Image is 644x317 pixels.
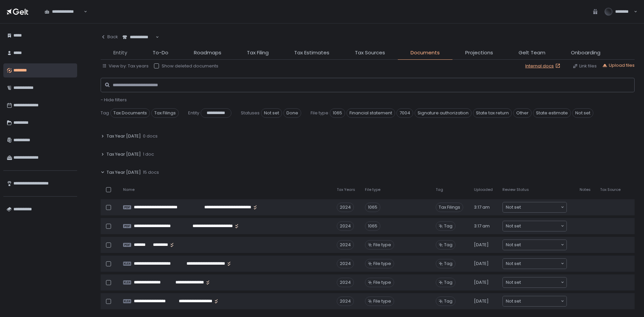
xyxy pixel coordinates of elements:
input: Search for option [521,260,560,267]
div: Back [101,34,118,40]
div: 2024 [337,278,354,287]
span: Not set [506,260,521,267]
span: [DATE] [474,261,489,267]
span: 3:17 am [474,223,490,229]
span: 0 docs [143,133,158,139]
span: Tax Sources [355,49,385,57]
span: Signature authorization [415,108,472,118]
span: File type [373,279,391,285]
input: Search for option [521,223,560,229]
span: 1065 [330,108,345,118]
div: 2024 [337,259,354,268]
span: Not set [506,279,521,286]
input: Search for option [521,279,560,286]
span: Tax Years [337,187,355,192]
span: Statuses [241,110,260,116]
div: Search for option [503,296,567,306]
span: Not set [506,298,521,305]
span: 7004 [396,108,413,118]
span: 15 docs [143,169,159,175]
span: To-Do [153,49,168,57]
span: Not set [506,223,521,229]
div: 1065 [365,203,380,212]
button: Link files [573,63,597,69]
div: Search for option [503,202,567,212]
span: Not set [572,108,593,118]
span: Tax Year [DATE] [107,169,141,175]
span: Projections [465,49,493,57]
span: [DATE] [474,279,489,285]
span: Not set [506,204,521,211]
span: Tag [444,279,452,285]
input: Search for option [521,242,560,248]
span: Not set [261,108,282,118]
input: Search for option [521,298,560,305]
span: 3:17 am [474,204,490,210]
div: Search for option [503,259,567,269]
span: Entity [113,49,127,57]
button: Upload files [602,62,635,68]
span: State estimate [533,108,571,118]
span: - Hide filters [101,97,127,103]
button: View by: Tax years [102,63,149,69]
span: File type [311,110,328,116]
span: Onboarding [571,49,600,57]
span: File type [373,261,391,267]
button: - Hide filters [101,97,127,103]
span: Tax Source [600,187,621,192]
input: Search for option [155,34,155,41]
button: Back [101,30,118,44]
span: Tag [444,242,452,248]
div: Search for option [503,277,567,287]
span: File type [365,187,380,192]
span: Tag [436,187,443,192]
span: Other [513,108,532,118]
span: File type [373,298,391,304]
span: State tax return [473,108,512,118]
span: [DATE] [474,242,489,248]
span: Documents [411,49,440,57]
span: Tag [444,223,452,229]
span: Tax Filings [151,108,179,118]
span: [DATE] [474,298,489,304]
span: Notes [580,187,591,192]
span: Tax Year [DATE] [107,133,141,139]
div: Search for option [118,30,159,44]
span: Roadmaps [194,49,221,57]
span: Done [283,108,301,118]
span: Tax Documents [110,108,150,118]
div: Search for option [503,240,567,250]
span: File type [373,242,391,248]
span: Tax Year [DATE] [107,151,141,157]
div: Search for option [503,221,567,231]
span: Tax Estimates [294,49,329,57]
span: Financial statement [346,108,395,118]
span: Not set [506,242,521,248]
div: 2024 [337,297,354,306]
span: Uploaded [474,187,493,192]
div: 2024 [337,203,354,212]
div: 2024 [337,221,354,231]
div: 1065 [365,221,380,231]
a: Internal docs [525,63,562,69]
span: Tag [444,261,452,267]
span: Gelt Team [519,49,545,57]
span: Tax Filing [247,49,269,57]
span: 1 doc [143,151,154,157]
div: 2024 [337,240,354,250]
input: Search for option [521,204,560,211]
span: Review Status [502,187,529,192]
span: Tag [444,298,452,304]
span: Tax Filings [436,203,463,212]
div: Search for option [40,5,87,19]
span: Name [123,187,135,192]
span: Tag [101,110,109,116]
span: Entity [188,110,199,116]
